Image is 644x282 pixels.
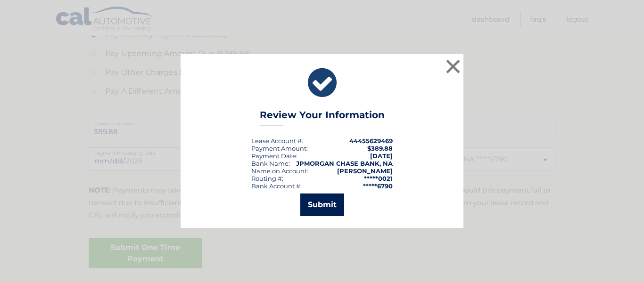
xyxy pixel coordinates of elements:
div: Bank Name: [251,160,290,167]
button: × [444,57,462,76]
div: Lease Account #: [251,137,303,145]
strong: [PERSON_NAME] [337,167,393,175]
span: $389.88 [367,145,393,152]
strong: 44455629469 [349,137,393,145]
div: Payment Amount: [251,145,308,152]
strong: JPMORGAN CHASE BANK, NA [296,160,393,167]
div: Name on Account: [251,167,308,175]
div: : [251,152,297,160]
div: Bank Account #: [251,182,302,190]
span: [DATE] [370,152,393,160]
button: Submit [300,193,344,216]
span: Payment Date [251,152,296,160]
h3: Review Your Information [260,109,385,126]
div: Routing #: [251,175,283,182]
